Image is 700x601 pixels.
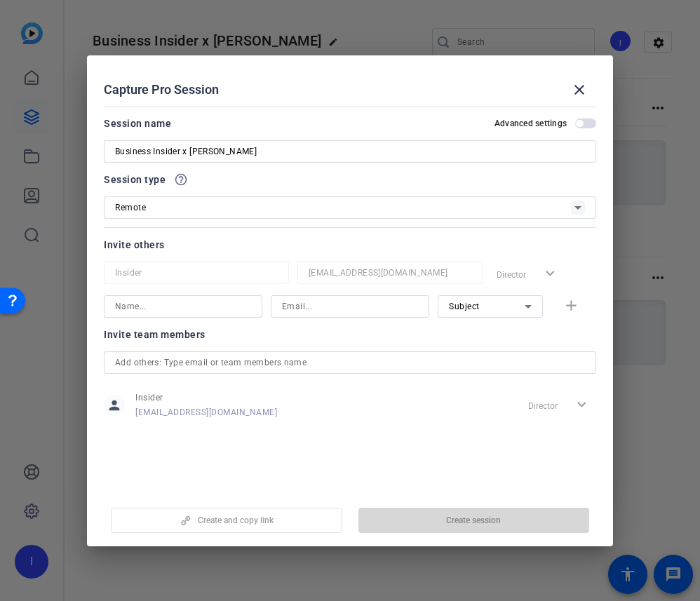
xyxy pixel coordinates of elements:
[135,392,277,403] span: Insider
[135,407,277,418] span: [EMAIL_ADDRESS][DOMAIN_NAME]
[115,264,278,281] input: Name...
[282,298,418,315] input: Email...
[115,298,251,315] input: Name...
[115,143,585,160] input: Enter Session Name
[115,354,585,371] input: Add others: Type email or team members name
[309,264,471,281] input: Email...
[449,302,480,311] span: Subject
[494,118,567,129] h2: Advanced settings
[104,171,166,188] span: Session type
[571,81,588,98] mat-icon: close
[104,236,596,253] div: Invite others
[104,73,596,107] div: Capture Pro Session
[104,395,125,416] mat-icon: person
[104,326,596,343] div: Invite team members
[104,115,171,132] div: Session name
[115,203,146,212] span: Remote
[174,173,188,187] mat-icon: help_outline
